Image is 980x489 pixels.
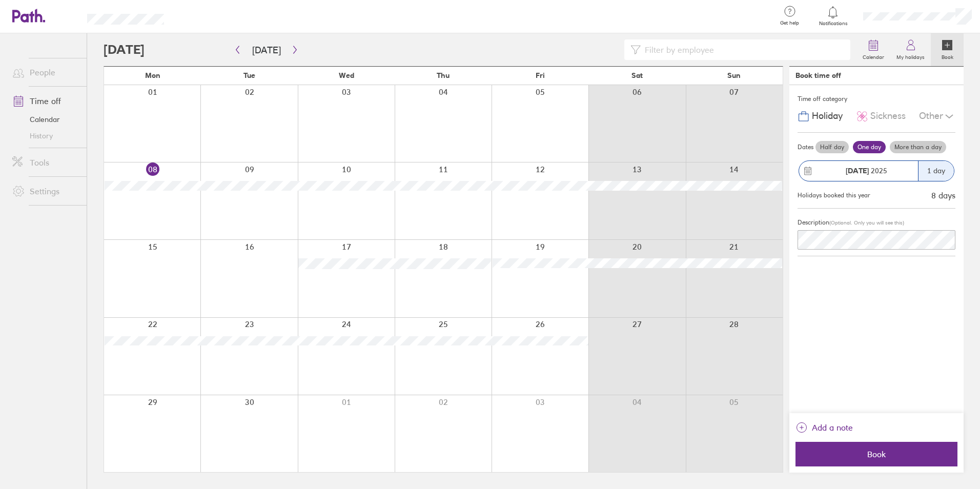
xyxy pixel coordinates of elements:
[795,71,841,79] div: Book time off
[4,152,87,173] a: Tools
[4,62,87,83] a: People
[829,219,904,226] span: (Optional. Only you will see this)
[798,91,955,107] div: Time off category
[641,40,844,59] input: Filter by employee
[145,71,160,79] span: Mon
[339,71,354,79] span: Wed
[795,419,853,436] button: Add a note
[812,419,853,436] span: Add a note
[798,218,829,226] span: Description
[856,51,890,60] label: Calendar
[727,71,741,79] span: Sun
[773,20,806,26] span: Get help
[631,71,643,79] span: Sat
[816,5,850,27] a: Notifications
[815,141,849,153] label: Half day
[846,167,887,175] span: 2025
[890,141,946,153] label: More than a day
[816,21,850,27] span: Notifications
[803,450,950,459] span: Book
[536,71,545,79] span: Fri
[798,155,955,187] button: [DATE] 20251 day
[244,42,289,58] button: [DATE]
[437,71,450,79] span: Thu
[4,91,87,111] a: Time off
[931,191,955,200] div: 8 days
[4,128,87,144] a: History
[846,166,869,175] strong: [DATE]
[919,107,955,126] div: Other
[853,141,886,153] label: One day
[890,33,931,66] a: My holidays
[812,111,843,121] span: Holiday
[4,181,87,201] a: Settings
[798,192,870,199] div: Holidays booked this year
[935,51,959,60] label: Book
[856,33,890,66] a: Calendar
[798,144,813,151] span: Dates
[931,33,964,66] a: Book
[243,71,255,79] span: Tue
[918,161,954,181] div: 1 day
[4,111,87,128] a: Calendar
[890,51,931,60] label: My holidays
[870,111,906,121] span: Sickness
[795,442,957,466] button: Book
